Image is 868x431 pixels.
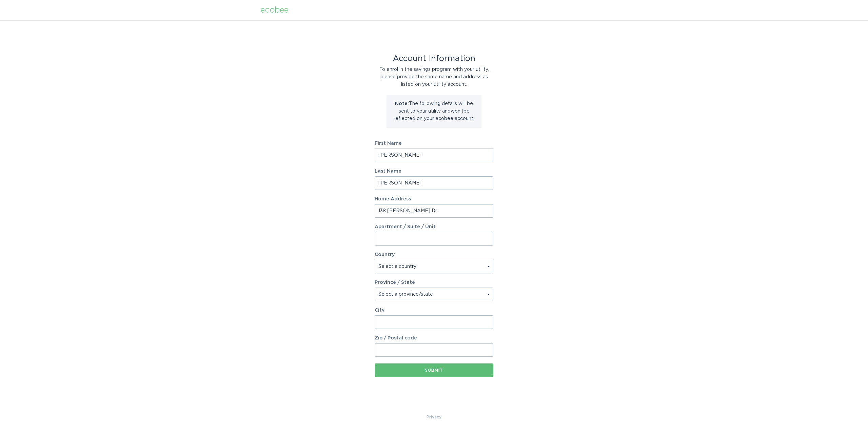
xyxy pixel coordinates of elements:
[395,101,409,106] strong: Note:
[375,252,395,257] label: Country
[375,55,493,62] div: Account Information
[375,336,493,340] label: Zip / Postal code
[375,66,493,88] div: To enrol in the savings program with your utility, please provide the same name and address as li...
[375,280,415,285] label: Province / State
[375,197,493,201] label: Home Address
[375,308,493,313] label: City
[392,100,476,122] p: The following details will be sent to your utility and won't be reflected on your ecobee account.
[375,224,493,229] label: Apartment / Suite / Unit
[375,141,493,146] label: First Name
[378,368,490,372] div: Submit
[260,6,289,14] div: ecobee
[427,413,441,421] a: Privacy Policy & Terms of Use
[375,364,493,377] button: Submit
[375,169,493,174] label: Last Name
